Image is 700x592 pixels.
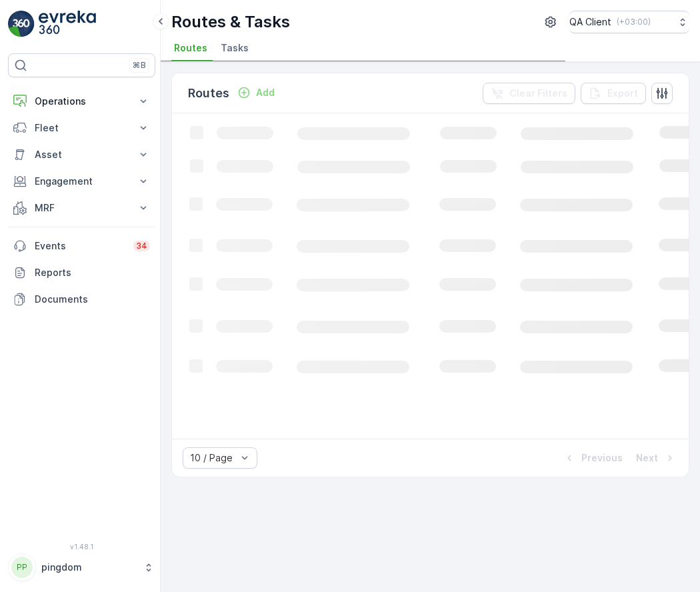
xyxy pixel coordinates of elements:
img: logo_light-DOdMpM7g.png [39,11,96,37]
button: QA Client(+03:00) [569,11,689,33]
button: Next [635,450,678,466]
p: MRF [35,201,129,215]
p: Engagement [35,175,129,188]
p: Asset [35,148,129,161]
a: Documents [8,286,155,313]
p: Reports [35,266,150,279]
p: ⌘B [133,60,146,71]
span: v 1.48.1 [8,543,155,551]
button: Previous [561,450,624,466]
p: Routes [188,84,229,103]
p: 34 [136,241,147,251]
a: Reports [8,259,155,286]
button: Clear Filters [483,83,575,104]
button: Add [232,85,280,101]
button: Fleet [8,115,155,141]
p: Next [636,451,658,465]
button: PPpingdom [8,553,155,581]
p: Routes & Tasks [171,11,290,33]
p: Export [607,87,638,100]
button: MRF [8,195,155,221]
span: Routes [174,41,207,55]
div: PP [11,557,33,578]
p: Clear Filters [509,87,567,100]
button: Engagement [8,168,155,195]
img: logo [8,11,35,37]
button: Operations [8,88,155,115]
button: Asset [8,141,155,168]
p: Add [256,86,275,99]
a: Events34 [8,233,155,259]
p: Fleet [35,121,129,135]
p: pingdom [41,561,137,574]
p: Previous [581,451,623,465]
span: Tasks [221,41,249,55]
button: Export [581,83,646,104]
p: Documents [35,293,150,306]
p: Operations [35,95,129,108]
p: Events [35,239,125,253]
p: ( +03:00 ) [617,17,651,27]
p: QA Client [569,15,611,29]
